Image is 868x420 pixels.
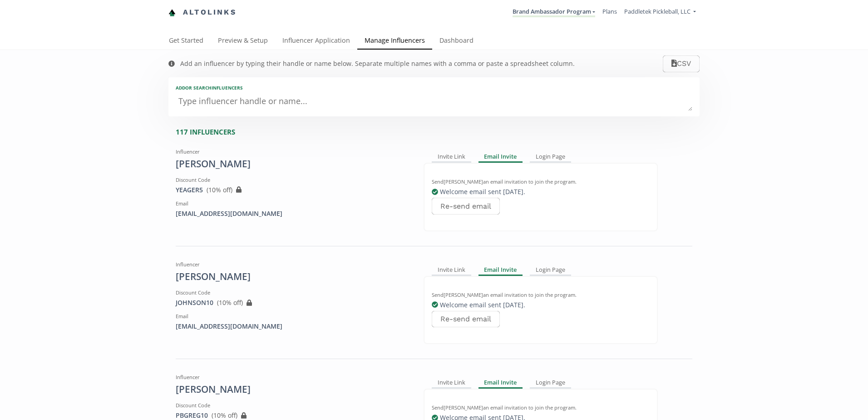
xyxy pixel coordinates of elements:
[432,291,650,299] div: Send [PERSON_NAME] an email invitation to join the program.
[624,7,690,15] span: Paddletek Pickleball, LLC
[432,32,481,50] a: Dashboard
[176,176,410,184] div: Discount Code
[176,127,700,137] div: 117 INFLUENCERS
[176,185,203,194] a: YEAGER5
[176,313,410,320] div: Email
[211,32,275,50] a: Preview & Setup
[176,261,410,268] div: Influencer
[602,7,617,15] a: Plans
[432,152,471,163] div: Invite Link
[478,377,523,388] div: Email Invite
[432,265,471,275] div: Invite Link
[432,300,650,310] div: Welcome email sent [DATE] .
[176,85,692,91] div: Add or search INFLUENCERS
[176,148,410,155] div: Influencer
[513,7,595,17] a: Brand Ambassador Program
[176,322,410,331] div: [EMAIL_ADDRESS][DOMAIN_NAME]
[432,311,500,328] button: Re-send email
[168,5,237,20] a: Altolinks
[180,59,575,68] div: Add an influencer by typing their handle or name below. Separate multiple names with a comma or p...
[176,157,410,171] div: [PERSON_NAME]
[432,404,650,411] div: Send [PERSON_NAME] an email invitation to join the program.
[176,402,410,409] div: Discount Code
[275,32,357,50] a: Influencer Application
[176,270,410,284] div: [PERSON_NAME]
[530,152,571,163] div: Login Page
[432,198,500,215] button: Re-send email
[432,178,650,185] div: Send [PERSON_NAME] an email invitation to join the program.
[168,9,176,16] img: favicon-32x32.png
[176,298,213,307] a: JOHNSON10
[357,32,432,50] a: Manage Influencers
[624,7,696,18] a: Paddletek Pickleball, LLC
[162,32,211,50] a: Get Started
[212,411,237,420] span: ( 10 % off)
[176,383,410,396] div: [PERSON_NAME]
[530,265,571,275] div: Login Page
[217,298,243,307] span: ( 10 % off)
[176,374,410,381] div: Influencer
[176,209,410,218] div: [EMAIL_ADDRESS][DOMAIN_NAME]
[478,152,523,163] div: Email Invite
[207,185,232,194] span: ( 10 % off)
[478,265,523,275] div: Email Invite
[530,377,571,388] div: Login Page
[176,289,410,296] div: Discount Code
[432,377,471,388] div: Invite Link
[432,187,650,196] div: Welcome email sent [DATE] .
[663,55,700,72] button: CSV
[176,411,208,420] a: PBGREG10
[176,200,410,207] div: Email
